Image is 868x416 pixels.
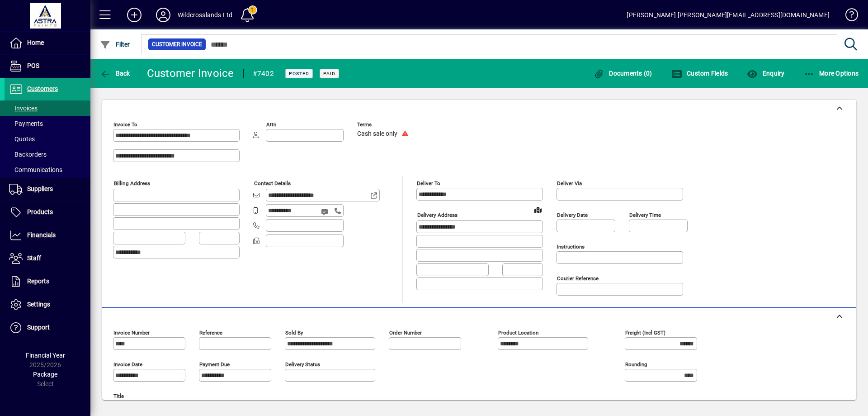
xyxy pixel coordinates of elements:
mat-label: Deliver To [417,180,440,186]
span: Documents (0) [594,70,652,77]
a: Home [5,32,90,54]
mat-label: Freight (incl GST) [625,330,665,336]
div: Wildcrosslands Ltd [178,8,232,22]
span: Quotes [9,135,35,143]
span: Customer Invoice [152,40,202,49]
mat-label: Delivery status [285,361,320,368]
app-page-header-button: Back [90,65,140,81]
a: Backorders [5,147,90,162]
button: Enquiry [745,65,787,81]
a: Payments [5,116,90,131]
a: Quotes [5,131,90,147]
mat-label: Courier Reference [557,275,599,282]
button: Profile [149,7,178,23]
mat-label: Attn [266,121,276,128]
span: Staff [27,254,41,262]
span: More Options [804,70,859,77]
mat-label: Sold by [285,330,303,336]
span: Enquiry [747,70,784,77]
a: Support [5,316,90,339]
span: POS [27,62,39,69]
span: Settings [27,301,50,308]
span: Package [33,371,57,378]
mat-label: Invoice To [113,121,137,128]
a: Settings [5,293,90,316]
span: Backorders [9,151,47,158]
button: Custom Fields [669,65,731,81]
mat-label: Delivery date [557,212,588,218]
a: Reports [5,270,90,293]
span: Support [27,324,50,331]
a: Communications [5,162,90,177]
a: Financials [5,224,90,247]
a: Suppliers [5,178,90,201]
span: Back [100,70,130,77]
a: Knowledge Base [839,2,857,31]
span: Home [27,39,44,46]
a: View on map [531,202,545,217]
button: More Options [802,65,861,81]
span: Payments [9,120,43,127]
span: Suppliers [27,185,53,192]
a: Invoices [5,100,90,116]
mat-label: Product location [498,330,538,336]
mat-label: Order number [389,330,422,336]
span: Paid [323,71,335,77]
a: Products [5,201,90,224]
div: #7402 [253,67,274,81]
mat-label: Invoice number [113,330,150,336]
button: Filter [98,36,132,53]
mat-label: Payment due [199,361,230,368]
span: Products [27,208,53,215]
span: Filter [100,41,130,48]
span: Posted [289,71,309,77]
mat-label: Delivery time [629,212,661,218]
mat-label: Reference [199,330,222,336]
mat-label: Title [113,393,124,399]
span: Invoices [9,105,38,112]
div: [PERSON_NAME] [PERSON_NAME][EMAIL_ADDRESS][DOMAIN_NAME] [627,8,830,22]
span: Communications [9,166,62,173]
mat-label: Invoice date [113,361,142,368]
button: Add [120,7,149,23]
a: POS [5,55,90,77]
button: Back [98,65,132,81]
mat-label: Instructions [557,244,585,250]
span: Cash sale only [357,130,397,138]
span: Terms [357,122,411,128]
span: Customers [27,85,58,92]
span: Custom Fields [671,70,728,77]
button: Send SMS [315,201,336,223]
mat-label: Rounding [625,361,647,368]
div: Customer Invoice [147,66,234,81]
a: Staff [5,247,90,270]
span: Financial Year [26,352,65,359]
span: Reports [27,277,49,285]
button: Documents (0) [591,65,655,81]
span: Financials [27,231,56,239]
mat-label: Deliver via [557,180,582,186]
